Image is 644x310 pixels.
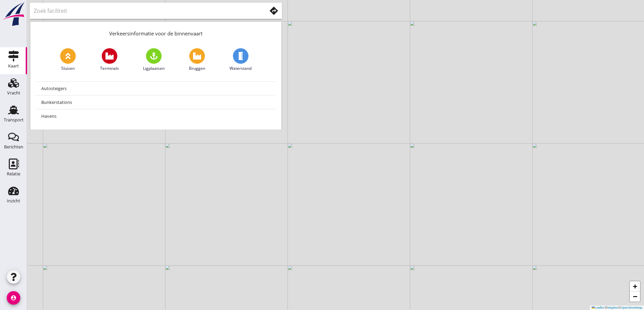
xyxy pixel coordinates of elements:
[8,64,19,68] div: Kaart
[143,48,165,72] a: Ligplaatsen
[60,48,76,72] a: Sluizen
[621,306,642,309] a: OpenStreetMap
[143,65,165,72] span: Ligplaatsen
[630,291,640,302] a: Zoom out
[7,199,20,203] div: Inzicht
[605,306,605,309] span: |
[41,98,270,106] div: Bunkerstations
[4,145,23,149] div: Berichten
[34,5,257,16] input: Zoek faciliteit
[41,112,270,120] div: Havens
[592,306,604,309] a: Leaflet
[630,281,640,291] a: Zoom in
[100,65,119,72] span: Terminals
[7,291,20,305] i: account_circle
[41,84,270,92] div: Autosteigers
[230,48,252,72] a: Waterstand
[230,65,252,72] span: Waterstand
[633,292,637,301] span: −
[100,48,119,72] a: Terminals
[189,48,205,72] a: Bruggen
[1,2,26,27] img: logo-small.a267ee39.svg
[4,118,24,122] div: Transport
[633,282,637,290] span: +
[7,172,20,176] div: Relatie
[590,306,644,310] div: © ©
[608,306,619,309] a: Mapbox
[61,65,75,72] span: Sluizen
[30,22,281,43] div: Verkeersinformatie voor de binnenvaart
[189,65,205,72] span: Bruggen
[7,91,20,95] div: Vracht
